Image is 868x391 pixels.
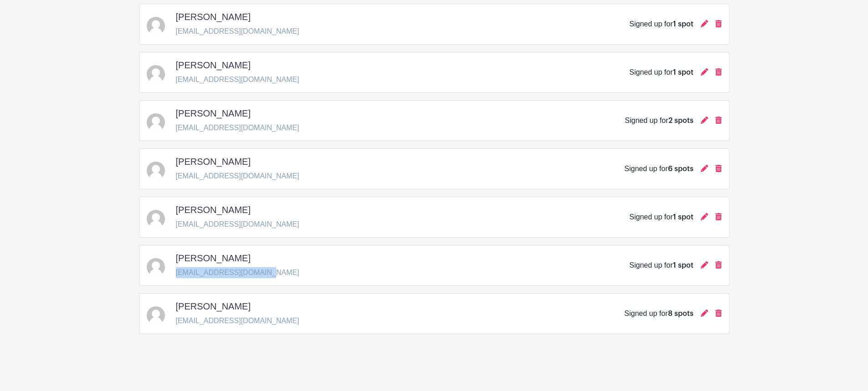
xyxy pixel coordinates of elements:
p: [EMAIL_ADDRESS][DOMAIN_NAME] [176,267,299,278]
img: default-ce2991bfa6775e67f084385cd625a349d9dcbb7a52a09fb2fda1e96e2d18dcdb.png [147,306,165,325]
div: Signed up for [629,212,693,223]
h5: [PERSON_NAME] [176,204,251,215]
h5: [PERSON_NAME] [176,253,251,264]
span: 8 spots [668,310,693,317]
img: default-ce2991bfa6775e67f084385cd625a349d9dcbb7a52a09fb2fda1e96e2d18dcdb.png [147,258,165,276]
p: [EMAIL_ADDRESS][DOMAIN_NAME] [176,171,299,182]
span: 2 spots [668,117,693,124]
span: 1 spot [673,262,693,269]
h5: [PERSON_NAME] [176,301,251,312]
div: Signed up for [624,308,693,319]
p: [EMAIL_ADDRESS][DOMAIN_NAME] [176,74,299,85]
h5: [PERSON_NAME] [176,11,251,22]
div: Signed up for [629,67,693,78]
img: default-ce2991bfa6775e67f084385cd625a349d9dcbb7a52a09fb2fda1e96e2d18dcdb.png [147,113,165,132]
img: default-ce2991bfa6775e67f084385cd625a349d9dcbb7a52a09fb2fda1e96e2d18dcdb.png [147,17,165,35]
p: [EMAIL_ADDRESS][DOMAIN_NAME] [176,122,299,133]
div: Signed up for [625,115,693,126]
span: 6 spots [668,165,693,173]
img: default-ce2991bfa6775e67f084385cd625a349d9dcbb7a52a09fb2fda1e96e2d18dcdb.png [147,162,165,180]
img: default-ce2991bfa6775e67f084385cd625a349d9dcbb7a52a09fb2fda1e96e2d18dcdb.png [147,65,165,83]
p: [EMAIL_ADDRESS][DOMAIN_NAME] [176,315,299,326]
p: [EMAIL_ADDRESS][DOMAIN_NAME] [176,26,299,37]
div: Signed up for [624,163,693,174]
span: 1 spot [673,213,693,221]
p: [EMAIL_ADDRESS][DOMAIN_NAME] [176,219,299,230]
span: 1 spot [673,20,693,28]
h5: [PERSON_NAME] [176,60,251,71]
div: Signed up for [629,19,693,30]
div: Signed up for [629,260,693,271]
h5: [PERSON_NAME] [176,156,251,167]
img: default-ce2991bfa6775e67f084385cd625a349d9dcbb7a52a09fb2fda1e96e2d18dcdb.png [147,210,165,228]
span: 1 spot [673,69,693,76]
h5: [PERSON_NAME] [176,108,251,119]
